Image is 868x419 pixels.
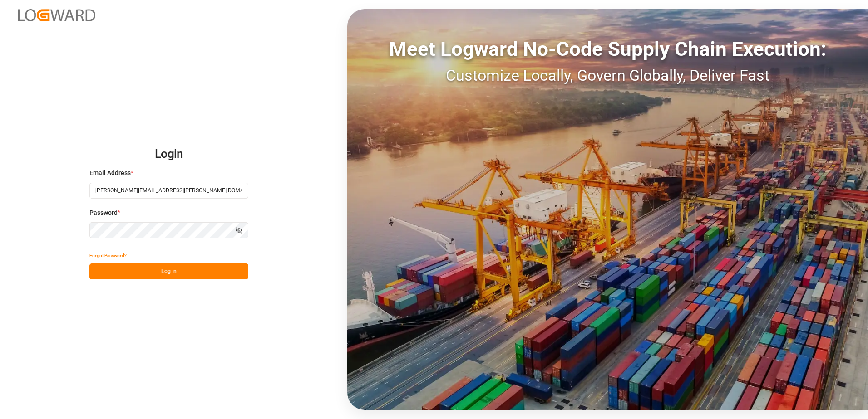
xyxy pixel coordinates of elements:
[347,34,868,64] div: Meet Logward No-Code Supply Chain Execution:
[89,140,248,169] h2: Login
[89,263,248,279] button: Log In
[347,64,868,87] div: Customize Locally, Govern Globally, Deliver Fast
[89,208,118,218] span: Password
[18,9,95,21] img: Logward_new_orange.png
[89,248,127,263] button: Forgot Password?
[89,183,248,199] input: Enter your email
[89,168,131,178] span: Email Address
